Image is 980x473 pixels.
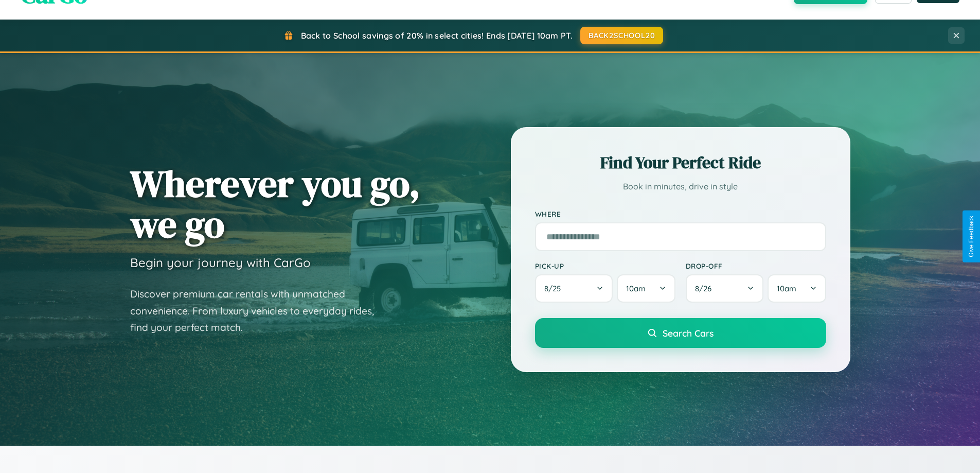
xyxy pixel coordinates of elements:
h2: Find Your Perfect Ride [535,151,826,174]
p: Discover premium car rentals with unmatched convenience. From luxury vehicles to everyday rides, ... [130,286,387,336]
p: Book in minutes, drive in style [535,179,826,194]
span: 10am [626,284,646,293]
label: Pick-up [535,261,675,270]
button: 10am [768,274,826,303]
button: Search Cars [535,318,826,348]
span: 10am [777,284,796,293]
label: Where [535,209,826,218]
button: BACK2SCHOOL20 [580,27,663,44]
span: 8 / 25 [544,284,566,293]
label: Drop-off [686,261,826,270]
span: 8 / 26 [695,284,717,293]
span: Search Cars [663,327,714,339]
div: Give Feedback [968,216,975,257]
span: Back to School savings of 20% in select cities! Ends [DATE] 10am PT. [301,30,573,41]
button: 10am [617,274,675,303]
h3: Begin your journey with CarGo [130,255,311,270]
button: 8/26 [686,274,764,303]
h1: Wherever you go, we go [130,163,420,244]
button: 8/25 [535,274,613,303]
